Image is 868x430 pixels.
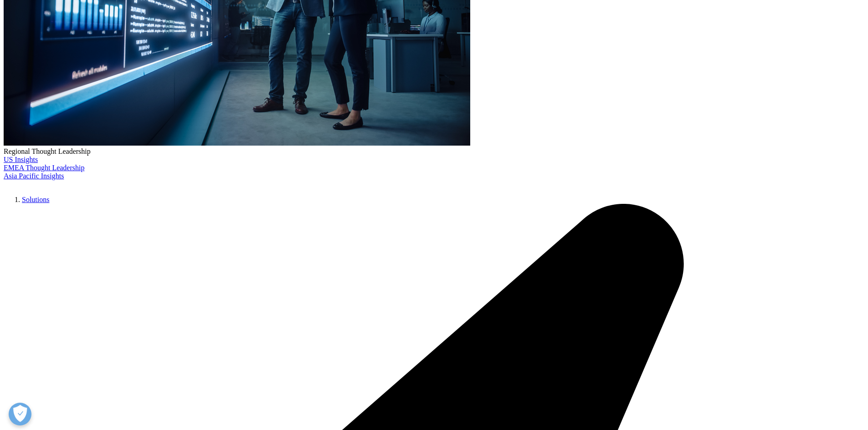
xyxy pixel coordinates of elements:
[4,172,64,180] a: Asia Pacific Insights
[22,196,49,203] a: Solutions
[4,147,864,156] div: Regional Thought Leadership
[4,156,38,163] a: US Insights
[4,164,84,172] a: EMEA Thought Leadership
[9,403,31,425] button: Open Preferences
